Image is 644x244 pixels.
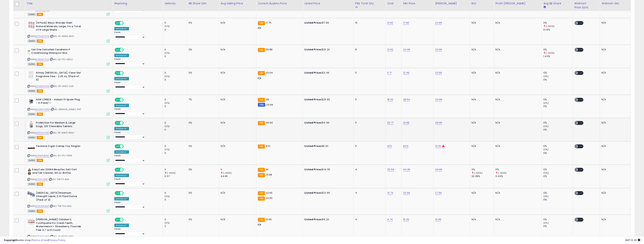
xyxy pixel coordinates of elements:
[304,48,351,51] div: $26.20
[304,21,322,25] b: Listed Price:
[27,144,35,152] img: 41ObogcpseL._SL40_.jpg
[114,81,160,90] div: Preset:
[304,168,351,171] div: $44.95
[387,21,393,25] a: 10.92
[37,136,43,139] span: FBA
[36,121,82,129] b: ProMotion For Medium & Large Dogs, 120 Chewable Tablets
[403,21,409,25] a: 17.99
[266,121,273,124] span: 40.93
[165,148,170,151] small: (0%)
[165,218,187,221] div: 0
[387,121,394,125] a: 29.77
[387,98,393,101] a: 18.00
[266,103,273,107] span: 24.99
[495,218,539,221] div: N/A
[27,48,30,55] img: 317pUP4J4JL._SL40_.jpg
[114,201,160,210] div: Preset:
[36,218,82,233] b: [PERSON_NAME] Children's Toothpaste For Clean Teeth, Watermelon + Strawberry, Fluoride Free 4.7 o...
[543,191,573,195] div: 0%
[602,191,628,195] div: N/A
[36,21,82,33] b: (6 Pack) Weco Wonder Shell Natural Minerals, Large, for a Total of 6 Large Shells
[221,48,253,51] div: N/A
[543,175,573,178] div: 0%
[123,168,129,171] span: OFF
[543,5,546,9] small: Avg BB Share.
[114,58,160,66] div: Preset:
[223,171,232,174] small: (-100%)
[495,48,539,51] div: N/A
[304,144,351,148] div: $8.00
[165,105,187,108] div: 0
[27,63,36,66] span: All listings currently available for purchase on Amazon
[546,51,554,54] small: (-100%)
[189,2,217,5] div: BB Share 24h.
[27,144,110,162] div: ASIN:
[543,151,573,155] div: 0%
[189,121,216,124] div: 0%
[543,28,573,31] div: 0.14%
[37,63,43,66] span: FBA
[189,71,216,74] div: 0%
[165,2,185,5] div: Velocity
[258,191,265,195] small: FBA
[27,21,35,29] img: 51qzJzkTC7L._SL40_.jpg
[578,48,584,51] span: OFF
[165,71,187,74] div: 0
[435,168,442,171] a: 49.99
[472,191,491,195] div: N/A
[165,98,187,101] div: 0
[472,98,491,101] div: N/A
[27,13,36,16] span: All listings currently available for purchase on Amazon
[115,48,120,51] span: ON
[221,71,253,74] div: N/A
[115,145,120,148] span: ON
[165,78,187,81] div: 0
[189,191,216,195] div: 0%
[543,105,573,108] div: 0%
[115,121,120,125] span: ON
[387,191,393,195] a: 14.73
[36,71,82,83] b: Almay [MEDICAL_DATA], Clear Gel Fragrance Free - 2.25 oz, (Pack of 6)
[189,48,216,51] div: 0%
[435,121,442,125] a: 49.99
[495,2,540,5] div: Profit [PERSON_NAME]
[543,75,549,78] small: (0%)
[304,218,322,221] b: Listed Price:
[37,39,43,43] span: FBA
[602,168,628,171] div: N/A
[114,127,129,130] div: Amazon AI *
[37,89,43,93] span: FBA
[114,197,129,200] div: Amazon AI *
[165,195,170,198] small: (0%)
[578,168,584,171] span: OFF
[266,21,272,25] span: 17.75
[123,71,129,75] span: OFF
[35,178,48,181] a: B003YJGGEI
[543,48,573,51] div: 0%
[266,218,272,221] span: 13.56
[27,89,36,93] span: All listings currently available for purchase on Amazon
[602,121,628,124] div: N/A
[36,144,82,149] b: Yeowww Cigar Catnip Toy, Singles
[403,71,409,75] a: 21.49
[36,98,82,106] b: NGK CR9EIX - Iridium IX Spark Plug - 4-Pack/--
[165,48,187,51] div: 0
[27,159,36,162] span: All listings currently available for purchase on Amazon
[221,121,253,124] div: N/A
[27,136,36,139] span: All listings currently available for purchase on Amazon
[35,154,49,157] a: B001MABOQG
[35,205,49,208] a: B00E4MMQ4I
[27,98,35,105] img: 41ERhrenOlL._SL40_.jpg
[50,35,74,38] span: | SKU: N7-NDGX-WCFI
[304,71,351,74] div: $21.49
[435,144,441,148] a: 10.00
[35,58,49,61] a: B09RJMYSL9
[266,173,272,176] span: 41.98
[27,168,31,175] img: 41DOnJbA-ZL._SL40_.jpg
[543,55,573,58] div: 1.43%
[495,121,539,124] div: N/A
[27,121,35,129] img: 31t6q01+IaL._SL40_.jpg
[304,168,322,171] b: Listed Price:
[472,168,494,171] div: 0%
[27,209,36,213] span: All listings currently available for purchase on Amazon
